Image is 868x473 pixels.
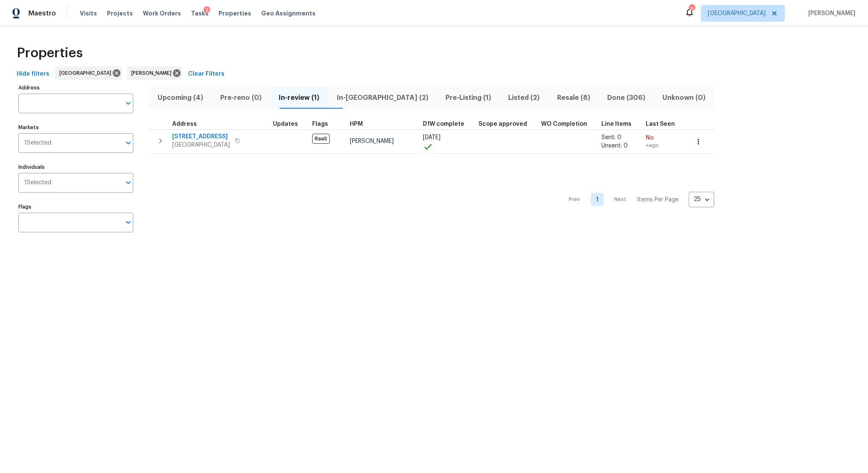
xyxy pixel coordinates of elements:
span: [STREET_ADDRESS] [172,132,230,141]
span: HPM [350,121,363,127]
span: Visits [80,9,97,18]
span: Clear Filters [188,69,224,79]
span: WO Completion [541,121,587,127]
span: 1 Selected [24,140,51,147]
span: Work Orders [143,9,181,18]
button: Open [122,97,134,109]
span: No [646,134,682,142]
span: Sent: 0 [601,135,621,140]
div: [GEOGRAPHIC_DATA] [55,66,122,80]
button: Open [122,137,134,149]
span: Hide filters [17,69,49,79]
span: [PERSON_NAME] [131,69,175,77]
span: [GEOGRAPHIC_DATA] [172,141,230,149]
span: D1W complete [423,121,464,127]
span: Properties [17,49,83,57]
p: Items Per Page [637,196,679,204]
span: Listed (2) [505,92,543,104]
span: Scope approved [479,121,527,127]
span: In-[GEOGRAPHIC_DATA] (2) [333,92,432,104]
span: Last Seen [646,121,675,127]
button: Hide filters [13,66,53,82]
nav: Pagination Navigation [561,159,714,241]
button: Open [122,177,134,188]
span: [PERSON_NAME] [350,138,394,144]
span: RaaS [312,134,330,144]
span: [GEOGRAPHIC_DATA] [708,9,766,18]
span: Updates [273,121,298,127]
label: Flags [18,204,133,209]
span: Pre-Listing (1) [442,92,494,104]
span: Address [172,121,197,127]
button: Open [122,216,134,228]
span: Line Items [601,121,631,127]
span: Maestro [28,9,56,18]
div: 25 [689,188,714,210]
span: Resale (8) [553,92,593,104]
span: [GEOGRAPHIC_DATA] [59,69,115,77]
span: ∞ ago [646,142,682,149]
span: Properties [219,9,251,18]
div: 2 [204,6,210,15]
a: Goto page 1 [591,193,603,206]
span: [DATE] [423,135,440,140]
span: Upcoming (4) [154,92,206,104]
span: Unsent: 0 [601,143,628,149]
span: Flags [312,121,328,127]
span: Done (306) [603,92,649,104]
button: Clear Filters [185,66,228,82]
div: [PERSON_NAME] [127,66,182,80]
label: Address [18,85,133,90]
span: Pre-reno (0) [216,92,265,104]
span: Tasks [191,10,209,16]
label: Individuals [18,165,133,170]
span: Projects [107,9,133,18]
span: In-review (1) [275,92,323,104]
span: Unknown (0) [659,92,709,104]
div: 11 [689,5,695,13]
label: Markets [18,125,133,130]
span: Geo Assignments [261,9,316,18]
span: [PERSON_NAME] [805,9,855,18]
span: 1 Selected [24,179,51,186]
